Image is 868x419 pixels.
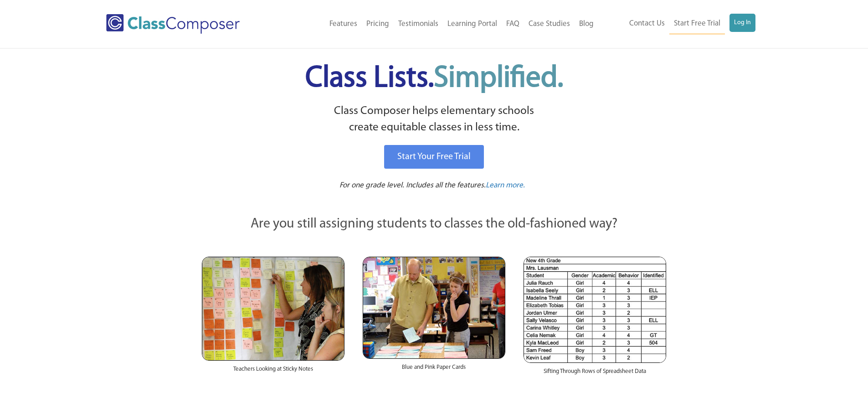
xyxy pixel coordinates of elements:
img: Blue and Pink Paper Cards [363,257,505,358]
a: Pricing [362,14,394,34]
span: For one grade level. Includes all the features. [339,181,486,189]
a: Learning Portal [443,14,502,34]
a: Log In [729,14,755,32]
span: Learn more. [486,181,525,189]
span: Simplified. [434,64,563,93]
a: Features [325,14,362,34]
nav: Header Menu [598,14,755,34]
a: Start Free Trial [669,14,725,34]
p: Are you still assigning students to classes the old-fashioned way? [202,214,667,234]
div: Blue and Pink Paper Cards [363,359,505,381]
span: Class Lists. [305,64,563,93]
a: Case Studies [524,14,575,34]
a: Contact Us [625,14,669,34]
a: Start Your Free Trial [384,145,484,169]
a: FAQ [502,14,524,34]
div: Teachers Looking at Sticky Notes [202,361,344,383]
img: Teachers Looking at Sticky Notes [202,257,344,361]
img: Class Composer [106,14,240,34]
nav: Header Menu [277,14,598,34]
a: Blog [575,14,598,34]
a: Learn more. [486,180,525,191]
img: Spreadsheets [524,257,666,363]
p: Class Composer helps elementary schools create equitable classes in less time. [200,103,668,136]
div: Sifting Through Rows of Spreadsheet Data [524,363,666,385]
a: Testimonials [394,14,443,34]
span: Start Your Free Trial [397,152,471,161]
